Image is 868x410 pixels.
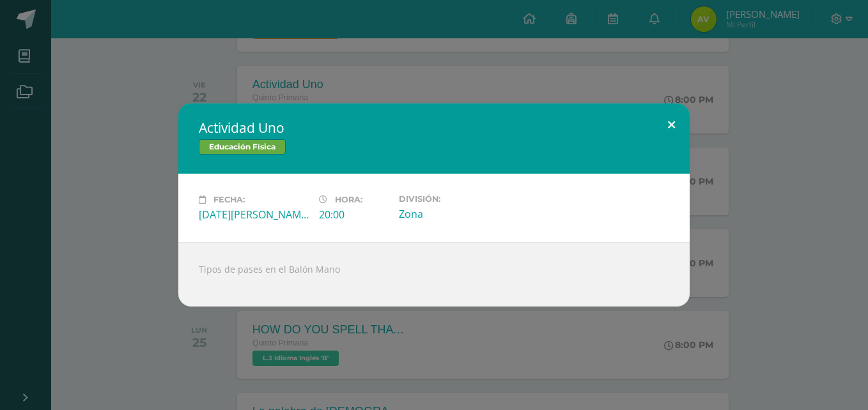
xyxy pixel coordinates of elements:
[319,208,389,222] div: 20:00
[213,195,245,204] span: Fecha:
[653,103,690,147] button: Close (Esc)
[199,119,669,137] h2: Actividad Uno
[199,139,286,155] span: Educación Física
[178,242,690,307] div: Tipos de pases en el Balón Mano
[399,194,509,204] label: División:
[399,207,509,221] div: Zona
[335,195,362,204] span: Hora:
[199,208,309,222] div: [DATE][PERSON_NAME]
